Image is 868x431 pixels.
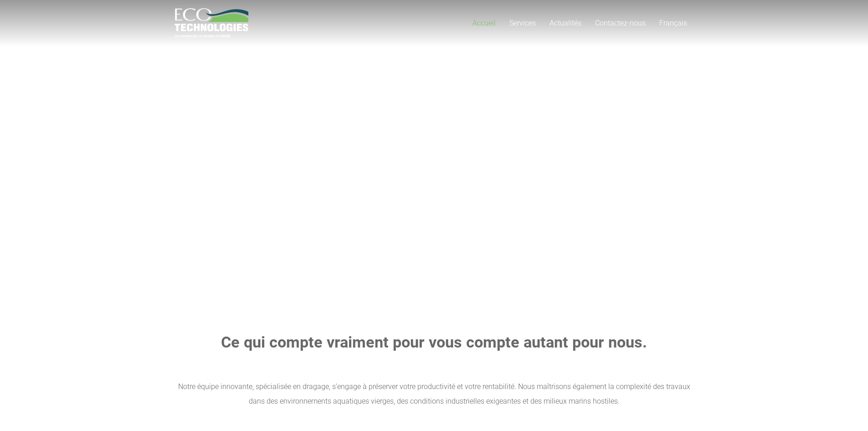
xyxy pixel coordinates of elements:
div: Notre équipe innovante, spécialisée en dragage, s’engage à préserver votre productivité et votre ... [175,379,694,409]
a: logo_EcoTech_ASDR_RGB [175,8,249,38]
span: Français [659,19,687,27]
span: Actualités [550,19,581,27]
span: Services [509,19,536,27]
span: Accueil [473,19,496,27]
strong: Ce qui compte vraiment pour vous compte autant pour nous. [221,333,647,351]
span: Contactez-nous [595,19,646,27]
